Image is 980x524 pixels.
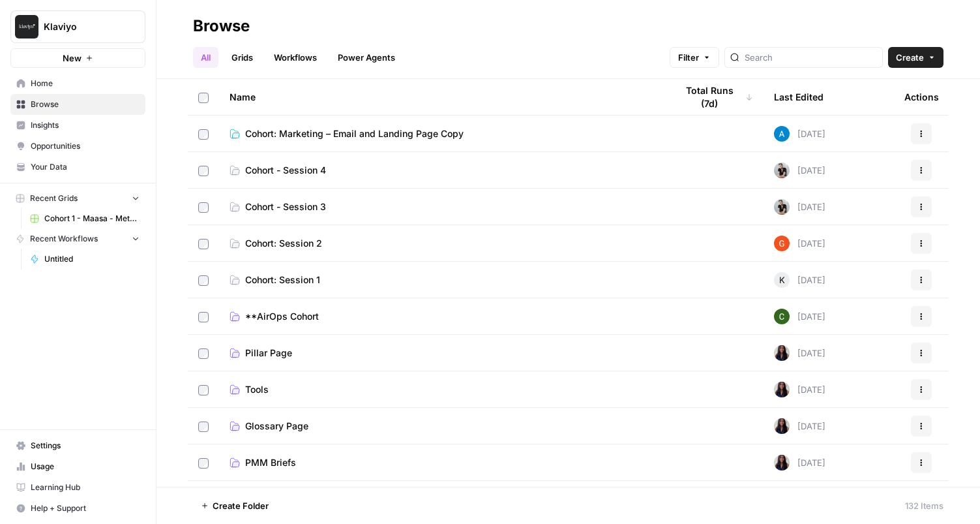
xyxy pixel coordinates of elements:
[10,94,145,115] a: Browse
[63,52,82,65] span: New
[31,119,140,131] span: Insights
[31,502,140,514] span: Help + Support
[774,418,790,434] img: rox323kbkgutb4wcij4krxobkpon
[31,161,140,173] span: Your Data
[230,273,655,286] a: Cohort: Session 1
[10,189,145,208] button: Recent Grids
[10,115,145,136] a: Insights
[193,47,218,68] a: All
[24,208,145,229] a: Cohort 1 - Maasa - Metadescription for blog Grid (1)
[266,47,325,68] a: Workflows
[44,20,123,33] span: Klaviyo
[905,499,943,512] div: 132 Items
[15,15,38,39] img: Klaviyo Logo
[774,126,825,142] div: [DATE]
[774,418,825,434] div: [DATE]
[245,273,320,286] span: Cohort: Session 1
[10,435,145,456] a: Settings
[774,345,790,361] img: rox323kbkgutb4wcij4krxobkpon
[10,456,145,477] a: Usage
[31,440,140,452] span: Settings
[676,79,753,115] div: Total Runs (7d)
[30,233,98,245] span: Recent Workflows
[330,47,403,68] a: Power Agents
[10,229,145,249] button: Recent Workflows
[10,157,145,177] a: Your Data
[774,455,790,470] img: rox323kbkgutb4wcij4krxobkpon
[31,140,140,152] span: Opportunities
[31,99,140,110] span: Browse
[230,383,655,396] a: Tools
[10,48,145,68] button: New
[774,382,825,397] div: [DATE]
[245,420,308,433] span: Glossary Page
[774,79,824,115] div: Last Edited
[245,310,319,323] span: **AirOps Cohort
[230,310,655,323] a: **AirOps Cohort
[44,213,140,224] span: Cohort 1 - Maasa - Metadescription for blog Grid (1)
[245,200,326,213] span: Cohort - Session 3
[670,47,719,68] button: Filter
[774,126,790,142] img: o3cqybgnmipr355j8nz4zpq1mc6x
[774,272,825,288] div: [DATE]
[230,164,655,177] a: Cohort - Session 4
[774,309,825,324] div: [DATE]
[230,237,655,250] a: Cohort: Session 2
[745,51,877,64] input: Search
[779,273,785,286] span: K
[245,456,296,469] span: PMM Briefs
[10,73,145,94] a: Home
[10,498,145,519] button: Help + Support
[230,456,655,469] a: PMM Briefs
[31,482,140,493] span: Learning Hub
[896,51,924,64] span: Create
[230,200,655,213] a: Cohort - Session 3
[31,461,140,472] span: Usage
[888,47,943,68] button: Create
[245,127,464,140] span: Cohort: Marketing – Email and Landing Page Copy
[678,51,699,64] span: Filter
[31,78,140,89] span: Home
[245,347,292,360] span: Pillar Page
[193,495,276,516] button: Create Folder
[774,236,790,251] img: ep2s7dd3ojhp11nu5ayj08ahj9gv
[230,347,655,360] a: Pillar Page
[10,10,145,43] button: Workspace: Klaviyo
[774,199,790,215] img: qq1exqcea0wapzto7wd7elbwtl3p
[774,162,825,178] div: [DATE]
[44,253,140,265] span: Untitled
[245,164,326,177] span: Cohort - Session 4
[774,309,790,324] img: 14qrvic887bnlg6dzgoj39zarp80
[230,79,655,115] div: Name
[10,136,145,157] a: Opportunities
[193,16,250,37] div: Browse
[245,383,269,396] span: Tools
[224,47,261,68] a: Grids
[774,199,825,215] div: [DATE]
[245,237,322,250] span: Cohort: Session 2
[24,249,145,270] a: Untitled
[230,420,655,433] a: Glossary Page
[774,236,825,251] div: [DATE]
[774,455,825,470] div: [DATE]
[213,499,269,512] span: Create Folder
[774,345,825,361] div: [DATE]
[30,193,78,204] span: Recent Grids
[774,382,790,397] img: rox323kbkgutb4wcij4krxobkpon
[230,127,655,140] a: Cohort: Marketing – Email and Landing Page Copy
[10,477,145,498] a: Learning Hub
[904,79,939,115] div: Actions
[774,162,790,178] img: qq1exqcea0wapzto7wd7elbwtl3p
